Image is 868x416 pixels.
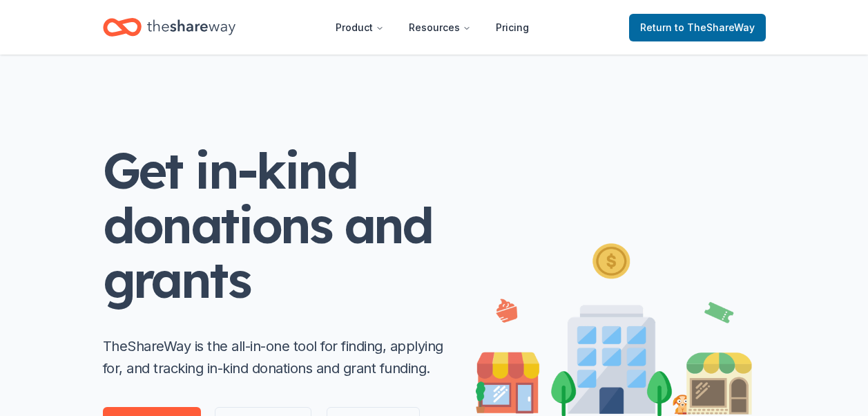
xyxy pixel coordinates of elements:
[398,14,482,41] button: Resources
[629,14,766,41] a: Returnto TheShareWay
[103,11,235,44] a: Home
[675,21,755,33] span: to TheShareWay
[325,11,540,44] nav: Main
[103,143,448,308] h1: Get in-kind donations and grants
[485,14,540,41] a: Pricing
[325,14,395,41] button: Product
[103,335,448,379] p: TheShareWay is the all-in-one tool for finding, applying for, and tracking in-kind donations and ...
[640,19,755,36] span: Return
